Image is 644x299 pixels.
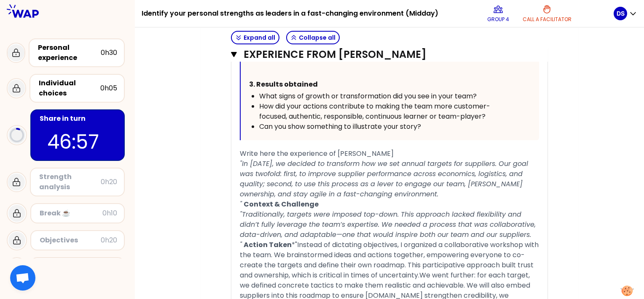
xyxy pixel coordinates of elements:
p: Call a facilitator [523,16,572,23]
div: 0h20 [101,177,117,187]
span: What signs of growth or transformation did you see in your team? [259,91,477,101]
button: Call a facilitator [519,1,575,26]
button: Group 4 [484,1,513,26]
div: 0h30 [101,48,117,58]
span: " [240,199,242,209]
div: Strength analysis [39,172,101,192]
span: Action Taken [244,240,292,250]
div: 0h05 [100,83,117,93]
p: Group 4 [487,16,509,23]
span: " [240,240,242,250]
div: Objectives [40,235,101,245]
div: 0h20 [101,235,117,245]
span: Context & Challenge [244,199,319,209]
span: 3. Results obtained [249,79,318,89]
button: Experience from [PERSON_NAME] [231,48,548,61]
div: Individual choices [39,78,100,98]
span: Can you show something to illustrate your story? [259,122,421,131]
span: How did your actions contribute to making the team more customer-focused, authentic, responsible,... [259,101,490,121]
div: Personal experience [38,43,101,63]
span: Write here the experience of [PERSON_NAME] [240,149,394,158]
div: Break ☕️ [40,208,102,218]
button: Collapse all [286,31,340,44]
span: "In [DATE], we decided to transform how we set annual targets for suppliers. Our goal was twofold... [240,159,530,199]
p: DS [617,9,625,18]
span: "Traditionally, targets were imposed top-down. This approach lacked flexibility and didn’t fully ... [240,209,538,239]
div: Ouvrir le chat [10,265,35,291]
h3: Experience from [PERSON_NAME] [244,48,519,61]
div: Share in turn [40,114,117,124]
button: DS [614,7,637,20]
button: Expand all [231,31,279,44]
p: 46:57 [47,127,108,157]
div: 0h10 [102,208,117,218]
